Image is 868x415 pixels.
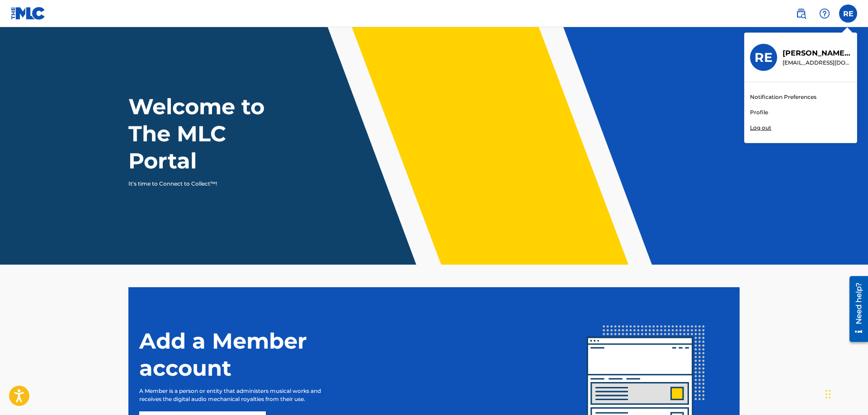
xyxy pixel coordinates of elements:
[792,5,810,23] a: Public Search
[819,8,830,19] img: help
[823,372,868,415] iframe: Chat Widget
[839,5,857,23] div: User Menu
[11,7,46,20] img: MLC Logo
[783,59,851,67] p: re61591@txstate.edu
[826,381,831,408] div: Drag
[139,327,365,382] h1: Add a Member account
[796,8,807,19] img: search
[750,124,771,132] p: Log out
[128,93,297,174] h1: Welcome to The MLC Portal
[750,93,816,101] a: Notification Preferences
[128,180,285,188] p: It's time to Connect to Collect™!
[843,272,868,347] iframe: Resource Center
[755,50,773,65] h3: RE
[139,387,339,403] p: A Member is a person or entity that administers musical works and receives the digital audio mech...
[750,108,768,117] a: Profile
[783,48,851,59] p: Roy Engram
[816,5,834,23] div: Help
